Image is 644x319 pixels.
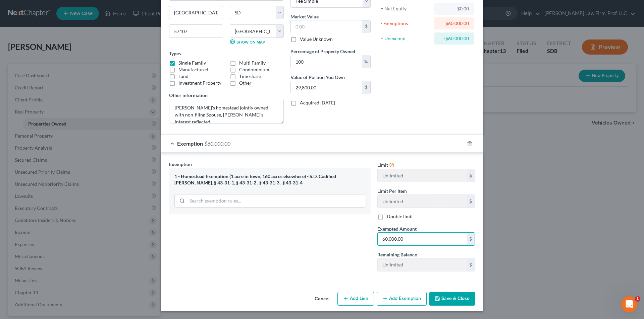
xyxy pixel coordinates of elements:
label: Manufactured [178,66,208,73]
input: 0.00 [291,55,362,68]
span: Exempted Amount [377,226,417,232]
div: = Unexempt [381,35,431,42]
label: Land [178,73,189,80]
div: $ [362,81,370,94]
div: $ [362,20,370,33]
label: Market Value [290,13,319,20]
label: Value of Portion You Own [290,74,345,81]
input: -- [378,258,467,271]
label: Investment Property [178,80,221,86]
label: Timeshare [239,73,261,80]
input: -- [378,169,467,182]
input: Enter city... [169,6,223,19]
label: Single Family [178,60,206,66]
span: Limit [377,162,388,168]
label: Other [239,80,252,86]
input: 0.00 [291,81,362,94]
input: Enter zip... [169,24,223,38]
button: Add Lien [337,292,374,306]
div: -$60,000.00 [440,35,469,42]
div: $ [467,233,475,245]
div: 1 - Homestead Exemption (1 acre in town, 160 acres elsewhere) - S.D. Codified [PERSON_NAME]. § 43... [174,173,365,186]
div: $60,000.00 [440,20,469,27]
button: Cancel [309,293,335,306]
div: = Net Equity [381,5,431,12]
span: Exemption [169,161,192,167]
div: $ [467,195,475,208]
span: $60,000.00 [204,140,230,147]
div: $0.00 [440,5,469,12]
input: Search exemption rules... [187,194,365,207]
span: Exemption [177,140,203,147]
input: 0.00 [291,20,362,33]
label: Types [169,50,181,57]
input: -- [378,195,467,208]
label: Other information [169,92,208,99]
label: Limit Per Item [377,187,407,194]
span: 1 [635,296,640,302]
div: $ [467,169,475,182]
div: - Exemptions [381,20,431,27]
label: Double limit [387,213,413,220]
label: Condominium [239,66,269,73]
button: Add Exemption [377,292,427,306]
label: Value Unknown [300,36,333,43]
iframe: Intercom live chat [621,296,637,312]
div: $ [467,258,475,271]
label: Percentage of Property Owned [290,48,355,55]
button: Save & Close [429,292,475,306]
label: Remaining Balance [377,251,417,258]
label: Multi Family [239,60,266,66]
input: 0.00 [378,233,467,245]
div: % [362,55,370,68]
a: Show on Map [230,39,265,45]
label: Acquired [DATE] [300,99,335,106]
